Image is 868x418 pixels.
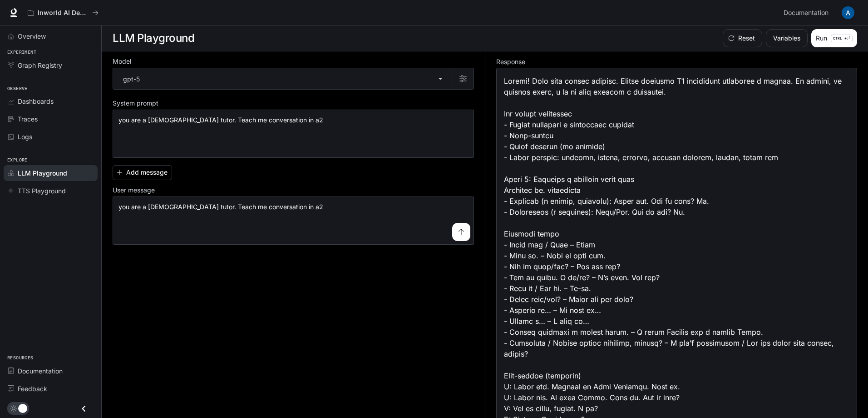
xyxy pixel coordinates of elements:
[113,187,155,193] p: User message
[831,35,853,42] p: ⏎
[4,381,98,397] a: Feedback
[833,35,847,41] p: CTRL +
[38,9,89,17] p: Inworld AI Demos
[4,363,98,379] a: Documentation
[18,366,63,376] span: Documentation
[18,60,62,70] span: Graph Registry
[18,114,38,124] span: Traces
[4,183,98,199] a: TTS Playground
[842,6,854,19] img: User avatar
[74,399,94,418] button: Close drawer
[113,58,131,65] p: Model
[123,74,140,84] p: gpt-5
[18,186,66,196] span: TTS Playground
[18,403,27,413] span: Dark mode toggle
[113,165,172,180] button: Add message
[4,165,98,181] a: LLM Playground
[113,100,158,106] p: System prompt
[4,28,98,44] a: Overview
[780,4,835,22] a: Documentation
[113,68,452,89] div: gpt-5
[18,132,32,141] span: Logs
[18,384,47,393] span: Feedback
[4,111,98,127] a: Traces
[811,29,857,47] button: RunCTRL +⏎
[113,29,194,47] h1: LLM Playground
[4,93,98,109] a: Dashboards
[18,168,67,178] span: LLM Playground
[784,7,829,19] span: Documentation
[766,29,808,47] button: Variables
[18,31,46,41] span: Overview
[723,29,762,47] button: Reset
[4,57,98,73] a: Graph Registry
[496,59,857,65] h5: Response
[839,4,857,22] button: User avatar
[18,96,54,106] span: Dashboards
[24,4,103,22] button: All workspaces
[4,129,98,145] a: Logs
